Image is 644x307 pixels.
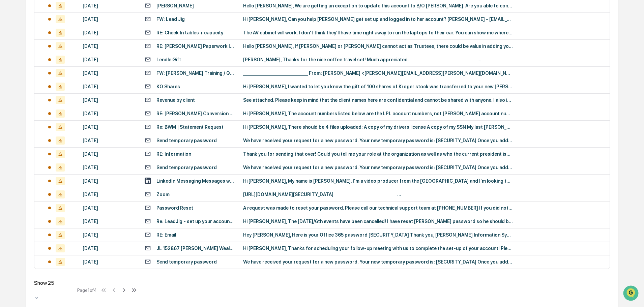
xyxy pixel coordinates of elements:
[156,57,181,62] div: Lendle Gift
[83,259,137,265] div: [DATE]
[156,259,217,265] div: Send temporary password
[156,165,217,170] div: Send temporary password
[83,3,137,8] div: [DATE]
[243,30,513,35] div: The AV cabinet will work. I don’t think they’ll have time right away to run the laptops to their ...
[4,95,45,107] a: 🔎Data Lookup
[83,70,137,76] div: [DATE]
[7,14,123,25] p: How can we help?
[83,192,137,197] div: [DATE]
[7,52,19,64] img: 1746055101610-c473b297-6a78-478c-a979-82029cc54cd1
[243,57,513,62] div: [PERSON_NAME], Thanks for the nice coffee travel set! Much appreciated. ‍ ‍ ‍ ‍ ‍ ‍ ‍ ‍ ‍ ‍ ‍ ‍ ‍...
[13,85,43,92] span: Preclearance
[83,30,137,35] div: [DATE]
[156,219,235,224] div: Re: LeadJig - set up your account for Client Appreciation
[23,52,111,58] div: Start new chat
[156,70,235,76] div: FW: [PERSON_NAME] Training / Q&A - Bernicke Wealth Management
[18,31,111,38] input: Clear
[243,219,513,224] div: Hi [PERSON_NAME], The [DATE]/6th events have been cancelled! I have reset [PERSON_NAME] password ...
[243,138,513,143] div: We have received your request for a new password. Your new temporary password is: [SECURITY_DATA]...
[243,111,513,116] div: Hi [PERSON_NAME], The account numbers listed below are the LPL account numbers, not [PERSON_NAME]...
[83,178,137,184] div: [DATE]
[49,86,54,91] div: 🗄️
[56,85,84,92] span: Attestations
[7,98,12,104] div: 🔎
[156,43,235,49] div: RE: [PERSON_NAME] Paperwork Items
[13,98,42,104] span: Data Lookup
[156,111,235,116] div: RE: [PERSON_NAME] Conversion Accounts - Should be other accounts?
[83,232,137,238] div: [DATE]
[115,54,123,62] button: Start new chat
[243,3,513,8] div: Hello [PERSON_NAME], We are getting an exception to update this account to B/O [PERSON_NAME]. Are...
[156,3,194,8] div: [PERSON_NAME]
[156,84,180,89] div: KO Shares
[156,192,170,197] div: Zoom
[243,84,513,89] div: Hi [PERSON_NAME], I wanted to let you know the gift of 100 shares of Kroger stock was transferred...
[83,97,137,103] div: [DATE]
[83,205,137,211] div: [DATE]
[23,58,85,64] div: We're available if you need us!
[83,43,137,49] div: [DATE]
[83,151,137,157] div: [DATE]
[83,246,137,251] div: [DATE]
[83,17,137,22] div: [DATE]
[156,17,185,22] div: FW: Lead Jig
[243,178,513,184] div: Hi [PERSON_NAME], My name is [PERSON_NAME]. I'm a video producer from the [GEOGRAPHIC_DATA] and I...
[83,84,137,89] div: [DATE]
[156,246,235,251] div: JL 152867 [PERSON_NAME] Wealth Management - Meeting with Vircom Customer Success - 30 Minutes
[83,57,137,62] div: [DATE]
[243,232,513,238] div: Hey [PERSON_NAME], Here is your Office 365 password [SECURITY_DATA] Thank you, [PERSON_NAME] Info...
[83,219,137,224] div: [DATE]
[156,178,235,184] div: LinkedIn Messaging Messages with [PERSON_NAME]
[243,246,513,251] div: Hi [PERSON_NAME], Thanks for scheduling your follow-up meeting with us to complete the set-up of ...
[83,111,137,116] div: [DATE]
[7,86,12,91] div: 🖐️
[156,97,195,103] div: Revenue by client
[4,82,46,94] a: 🖐️Preclearance
[48,114,82,119] a: Powered byPylon
[243,205,513,211] div: A request was made to reset your password. Please call our technical support team at [PHONE_NUMBE...
[243,97,513,103] div: See attached. Please keep in mind that the client names here are confidential and cannot be share...
[243,124,513,130] div: Hi [PERSON_NAME], There should be 4 files uploaded: A copy of my drivers license A copy of my SSN...
[622,285,641,303] iframe: Open customer support
[243,17,513,22] div: Hi [PERSON_NAME], Can you help [PERSON_NAME] get set up and logged in to her account? [PERSON_NAM...
[243,259,513,265] div: We have received your request for a new password. Your new temporary password is: [SECURITY_DATA]...
[243,165,513,170] div: We have received your request for a new password. Your new temporary password is: [SECURITY_DATA]...
[156,30,223,35] div: RE: Check In tables + capacity
[83,165,137,170] div: [DATE]
[83,138,137,143] div: [DATE]
[156,151,191,157] div: RE: Information
[243,151,513,157] div: Thank you for sending that over! Could you tell me your role at the organization as well as who t...
[156,124,224,130] div: Re: BWM | Statement Request
[34,280,75,286] div: Show 25
[46,82,86,94] a: 🗄️Attestations
[156,232,176,238] div: RE: Email
[156,138,217,143] div: Send temporary password
[243,70,513,76] div: ________________________________ From: [PERSON_NAME] <[PERSON_NAME][EMAIL_ADDRESS][PERSON_NAME][D...
[67,114,82,119] span: Pylon
[243,43,513,49] div: Hello [PERSON_NAME], If [PERSON_NAME] or [PERSON_NAME] cannot act as Trustees, there could be val...
[77,287,97,293] div: Page 1 of 4
[83,124,137,130] div: [DATE]
[243,192,513,197] div: [URL][DOMAIN_NAME][SECURITY_DATA] ‍ ‍ ‍ ‍ ‍ ‍ ‍ ‍ ‍ ‍ ‍ ‍ ‍ ‍ ‍ ‍ ‍ ‍ ‍ ‍ ‍ ‍ ‍ ‍ ‍ ‍ ‍ ‍ ‍ ‍ ‍ ‍...
[156,205,193,211] div: Password Reset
